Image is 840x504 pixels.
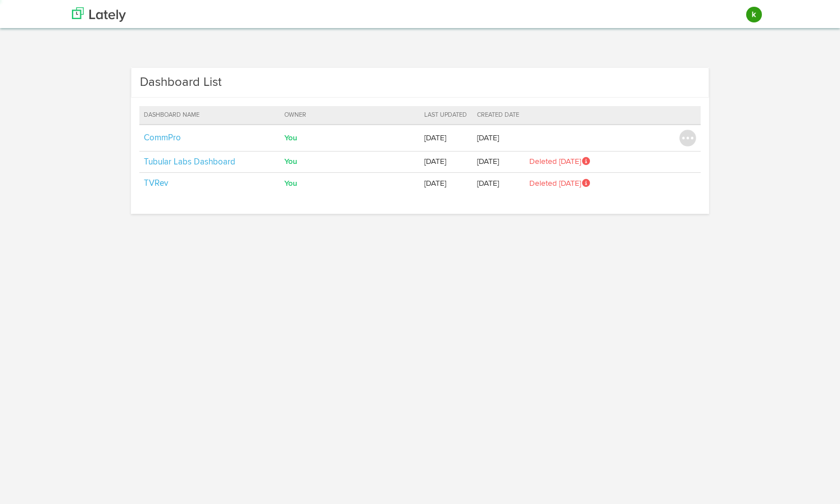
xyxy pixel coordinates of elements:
[144,179,168,187] a: TVRev
[746,7,762,22] button: k
[280,125,420,152] td: You
[679,130,696,146] img: icon_menu_button.svg
[473,125,525,152] td: [DATE]
[72,7,126,22] img: logo_lately_bg_light.svg
[280,106,420,125] th: Owner
[280,151,420,172] td: You
[280,173,420,194] td: You
[140,74,221,91] h3: Dashboard List
[144,158,235,166] a: Tubular Labs Dashboard
[420,173,473,194] td: [DATE]
[529,158,591,166] span: Deleted [DATE]
[473,106,525,125] th: Created Date
[529,180,591,187] span: Deleted [DATE]
[144,134,181,142] a: CommPro
[473,151,525,172] td: [DATE]
[420,151,473,172] td: [DATE]
[420,106,473,125] th: Last Updated
[420,125,473,152] td: [DATE]
[139,106,280,125] th: Dashboard Name
[473,173,525,194] td: [DATE]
